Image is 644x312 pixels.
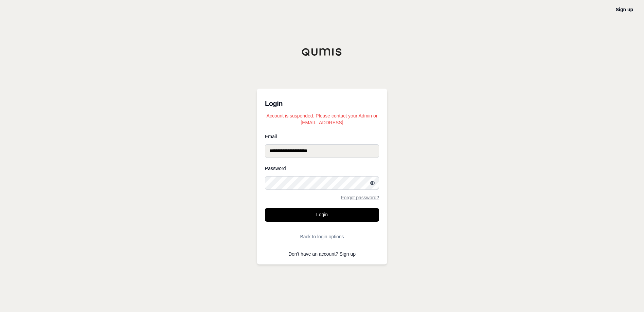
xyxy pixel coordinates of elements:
label: Email [265,134,379,139]
p: Don't have an account? [265,252,379,256]
button: Back to login options [265,230,379,243]
label: Password [265,166,379,171]
h3: Login [265,97,379,110]
a: Sign up [616,7,633,12]
img: Qumis [302,48,342,56]
a: Sign up [340,251,356,257]
p: Account is suspended. Please contact your Admin or [EMAIL_ADDRESS] [265,112,379,126]
button: Login [265,208,379,222]
a: Forgot password? [341,195,379,200]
